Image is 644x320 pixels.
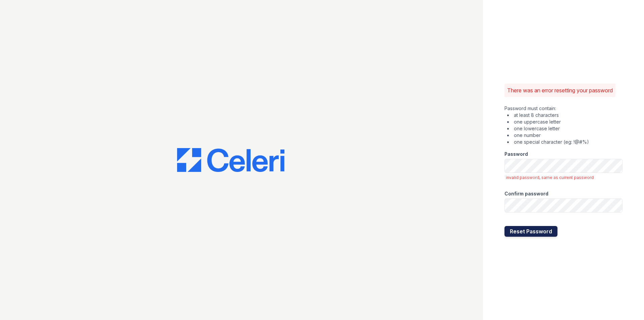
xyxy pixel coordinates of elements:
[506,175,594,180] span: invalid password, same as current password
[504,151,528,157] label: Password
[507,132,623,139] li: one number
[507,86,613,94] p: There was an error resetting your password
[507,139,623,145] li: one special character (eg: !@#%)
[504,105,623,145] div: Password must contain:
[507,112,623,119] li: at least 8 characters
[504,190,548,197] label: Confirm password
[177,148,284,172] img: CE_Logo_Blue-a8612792a0a2168367f1c8372b55b34899dd931a85d93a1a3d3e32e68fde9ad4.png
[507,125,623,132] li: one lowercase letter
[507,119,623,125] li: one uppercase letter
[504,226,557,237] button: Reset Password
